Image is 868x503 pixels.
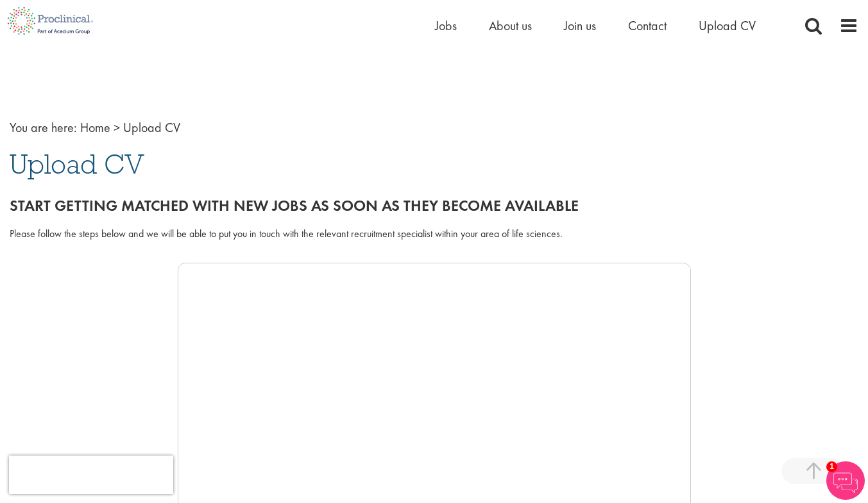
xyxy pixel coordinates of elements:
span: 1 [826,461,837,472]
a: Contact [628,17,667,34]
h2: Start getting matched with new jobs as soon as they become available [10,197,858,214]
a: Join us [564,17,596,34]
a: Jobs [435,17,457,34]
span: Upload CV [10,147,144,181]
iframe: reCAPTCHA [9,456,173,494]
div: Please follow the steps below and we will be able to put you in touch with the relevant recruitme... [10,227,858,242]
span: You are here: [10,119,77,136]
a: breadcrumb link [80,119,110,136]
span: > [114,119,120,136]
img: Chatbot [826,461,865,500]
a: About us [489,17,532,34]
a: Upload CV [699,17,756,34]
span: Upload CV [123,119,180,136]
